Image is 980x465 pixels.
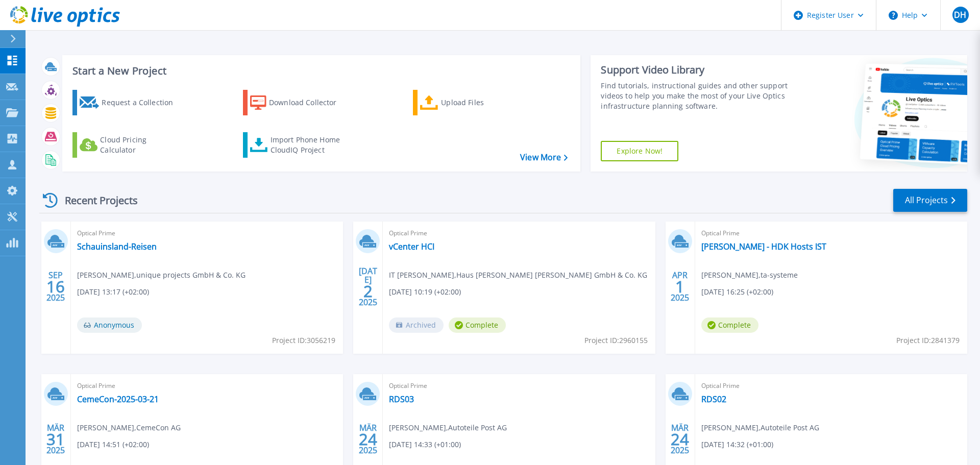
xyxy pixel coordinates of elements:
div: Upload Files [441,92,523,113]
span: [DATE] 10:19 (+02:00) [389,286,461,298]
a: [PERSON_NAME] - HDK Hosts IST [701,241,826,252]
span: Complete [701,317,758,333]
span: [PERSON_NAME] , Autoteile Post AG [701,422,819,433]
a: Download Collector [243,90,357,115]
div: Download Collector [269,92,351,113]
div: Cloud Pricing Calculator [100,135,182,155]
a: Request a Collection [72,90,186,115]
a: Schauinsland-Reisen [77,241,157,252]
span: 24 [359,435,377,444]
span: Project ID: 3056219 [272,335,335,346]
span: IT [PERSON_NAME] , Haus [PERSON_NAME] [PERSON_NAME] GmbH & Co. KG [389,270,647,281]
div: Import Phone Home CloudIQ Project [271,135,350,155]
a: Upload Files [413,90,527,115]
span: Optical Prime [389,228,649,239]
div: Support Video Library [601,63,793,77]
span: Optical Prime [389,380,649,391]
span: [DATE] 14:33 (+01:00) [389,439,461,450]
a: RDS03 [389,394,414,404]
span: [DATE] 16:25 (+02:00) [701,286,773,298]
span: 24 [671,435,689,444]
span: Complete [449,317,506,333]
span: Optical Prime [701,228,961,239]
h3: Start a New Project [72,65,568,77]
div: APR 2025 [670,268,690,305]
span: Optical Prime [77,380,337,391]
a: Explore Now! [601,141,678,161]
a: RDS02 [701,394,726,404]
div: Recent Projects [39,188,152,213]
span: 1 [675,282,684,291]
div: MÄR 2025 [670,421,690,458]
span: [PERSON_NAME] , ta-systeme [701,270,798,281]
span: [PERSON_NAME] , Autoteile Post AG [389,422,507,433]
a: All Projects [893,189,967,212]
a: vCenter HCI [389,241,434,252]
div: SEP 2025 [46,268,65,305]
div: MÄR 2025 [358,421,378,458]
span: 2 [363,287,373,296]
a: Cloud Pricing Calculator [72,132,186,158]
span: Project ID: 2841379 [896,335,960,346]
span: [PERSON_NAME] , unique projects GmbH & Co. KG [77,270,246,281]
span: 16 [46,282,65,291]
span: Archived [389,317,444,333]
span: Anonymous [77,317,142,333]
span: Optical Prime [701,380,961,391]
span: 31 [46,435,65,444]
span: [DATE] 14:51 (+02:00) [77,439,149,450]
span: [DATE] 13:17 (+02:00) [77,286,149,298]
span: Project ID: 2960155 [584,335,648,346]
a: CemeCon-2025-03-21 [77,394,159,404]
div: [DATE] 2025 [358,268,378,305]
span: [PERSON_NAME] , CemeCon AG [77,422,181,433]
div: MÄR 2025 [46,421,65,458]
span: [DATE] 14:32 (+01:00) [701,439,773,450]
span: Optical Prime [77,228,337,239]
div: Find tutorials, instructional guides and other support videos to help you make the most of your L... [601,81,793,111]
div: Request a Collection [102,92,183,113]
span: DH [954,11,966,19]
a: View More [520,153,568,162]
